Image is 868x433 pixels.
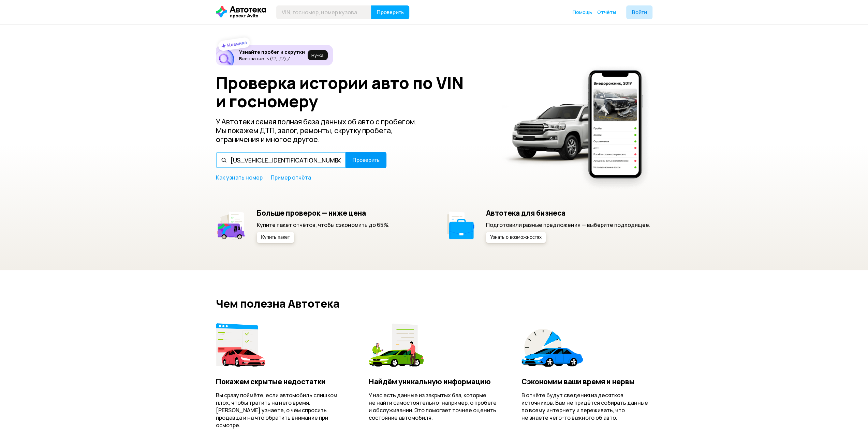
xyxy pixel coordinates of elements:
span: Купить пакет [261,235,290,240]
h5: Автотека для бизнеса [486,208,650,217]
h1: Проверка истории авто по VIN и госномеру [216,74,493,110]
span: Отчёты [597,9,616,15]
a: Помощь [573,9,592,16]
span: Проверить [352,157,380,163]
span: Помощь [573,9,592,15]
span: Узнать о возможностях [490,235,542,240]
p: У Автотеки самая полная база данных об авто с пробегом. Мы покажем ДТП, залог, ремонты, скрутку п... [216,117,428,144]
p: Подготовили разные предложения — выберите подходящее. [486,221,650,229]
a: Отчёты [597,9,616,16]
h4: Сэкономим ваши время и нервы [521,377,652,386]
h6: Узнайте пробег и скрутки [239,49,305,55]
a: Пример отчёта [271,174,311,181]
button: Проверить [371,5,409,19]
p: Купите пакет отчётов, чтобы сэкономить до 65%. [257,221,389,229]
span: Проверить [377,10,404,15]
h5: Больше проверок — ниже цена [257,208,389,217]
p: Вы сразу поймёте, если автомобиль слишком плох, чтобы тратить на него время. [PERSON_NAME] узнает... [216,391,347,429]
span: Ну‑ка [311,52,324,58]
h4: Найдём уникальную информацию [369,377,499,386]
p: В отчёте будут сведения из десятков источников. Вам не придётся собирать данные по всему интернет... [521,391,652,421]
span: Войти [632,10,647,15]
h4: Покажем скрытые недостатки [216,377,347,386]
p: Бесплатно ヽ(♡‿♡)ノ [239,56,305,61]
h2: Чем полезна Автотека [216,297,652,310]
a: Как узнать номер [216,174,263,181]
button: Проверить [345,152,386,168]
button: Узнать о возможностях [486,232,546,243]
input: VIN, госномер, номер кузова [276,5,371,19]
button: Купить пакет [257,232,294,243]
input: VIN, госномер, номер кузова [216,152,346,168]
p: У нас есть данные из закрытых баз, которые не найти самостоятельно: например, о пробеге и обслужи... [369,391,499,421]
button: Войти [626,5,652,19]
strong: Новинка [226,39,247,48]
